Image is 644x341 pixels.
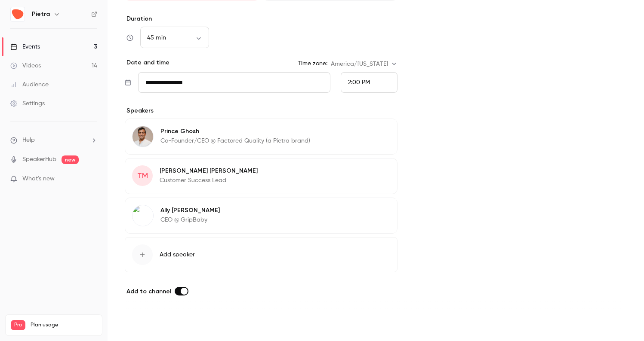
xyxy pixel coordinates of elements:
div: Settings [10,99,45,108]
img: Pietra [11,7,25,21]
p: CEO @ GripBaby [160,216,220,224]
p: Prince Ghosh [160,127,310,136]
div: Prince GhoshPrince GhoshCo-Founder/CEO @ Factored Quality (a Pietra brand) [125,119,397,155]
div: Ally WeissAlly [PERSON_NAME]CEO @ GripBaby [125,198,397,234]
div: From [341,72,397,93]
span: Add to channel [126,288,171,295]
label: Duration [125,15,397,23]
p: Speakers [125,107,397,115]
p: Date and time [125,58,169,67]
div: 45 min [140,33,209,42]
img: Prince Ghosh [132,126,153,147]
div: America/[US_STATE] [331,60,397,68]
button: Save [125,317,156,334]
input: Tue, Feb 17, 2026 [138,72,330,93]
div: Audience [10,80,49,89]
p: [PERSON_NAME] [PERSON_NAME] [160,167,258,175]
label: Time zone: [298,59,327,68]
span: Add speaker [160,250,195,259]
span: new [62,155,79,164]
span: Help [22,136,35,145]
a: SpeakerHub [22,155,56,164]
button: Add speaker [125,237,397,272]
span: Pro [11,320,25,330]
div: Events [10,43,40,51]
span: What's new [22,174,55,183]
div: Videos [10,61,41,70]
p: Co-Founder/CEO @ Factored Quality (a Pietra brand) [160,137,310,145]
span: TM [137,170,148,182]
iframe: Noticeable Trigger [87,175,97,183]
p: Ally [PERSON_NAME] [160,206,220,215]
img: Ally Weiss [132,205,153,226]
div: TM[PERSON_NAME] [PERSON_NAME]Customer Success Lead [125,158,397,194]
h6: Pietra [32,10,50,18]
span: 2:00 PM [348,79,370,85]
span: Plan usage [31,322,97,329]
li: help-dropdown-opener [10,136,97,145]
p: Customer Success Lead [160,176,258,185]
